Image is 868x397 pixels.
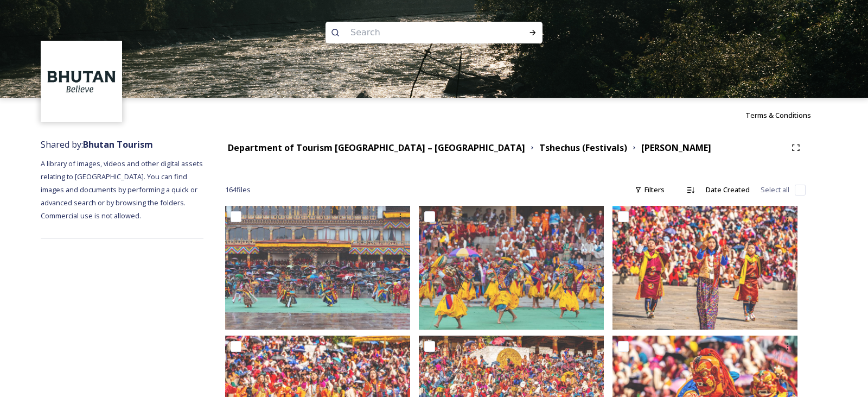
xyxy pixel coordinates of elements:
[228,142,525,154] strong: Department of Tourism [GEOGRAPHIC_DATA] – [GEOGRAPHIC_DATA]
[419,206,604,329] img: Thimphu Tshechu-2.jpeg
[345,21,494,45] input: Search
[225,206,410,329] img: image00011.jpeg
[225,185,251,195] span: 164 file s
[641,142,711,154] strong: [PERSON_NAME]
[83,138,153,150] strong: Bhutan Tourism
[41,159,205,220] span: A library of images, videos and other digital assets relating to [GEOGRAPHIC_DATA]. You can find ...
[42,42,121,121] img: BT_Logo_BB_Lockup_CMYK_High%2520Res.jpg
[612,206,797,329] img: Thimphu Tshechu by Bassem Nimah46.jpg
[41,138,153,150] span: Shared by:
[539,142,627,154] strong: Tshechus (Festivals)
[745,109,827,122] a: Terms & Conditions
[745,110,811,120] span: Terms & Conditions
[629,179,670,200] div: Filters
[700,179,755,200] div: Date Created
[761,185,789,195] span: Select all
